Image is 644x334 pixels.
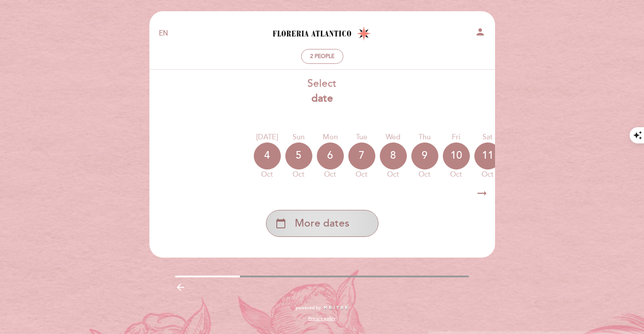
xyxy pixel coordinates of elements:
[317,143,344,169] div: 6
[380,169,407,180] div: Oct
[285,132,312,143] div: Sun
[380,132,407,143] div: Wed
[348,143,375,169] div: 7
[254,143,281,169] div: 4
[474,143,501,169] div: 11
[175,282,186,293] i: arrow_backward
[443,143,470,169] div: 10
[411,169,438,180] div: Oct
[310,53,334,60] span: 2 people
[308,316,336,322] a: Privacy policy
[254,169,281,180] div: Oct
[443,132,470,143] div: Fri
[295,216,349,231] span: More dates
[254,132,281,143] div: [DATE]
[348,169,375,180] div: Oct
[411,132,438,143] div: Thu
[443,169,470,180] div: Oct
[275,216,286,231] i: calendar_today
[149,76,495,106] div: Select
[285,143,312,169] div: 5
[475,184,489,203] i: arrow_right_alt
[475,27,486,40] button: person
[474,132,501,143] div: Sat
[317,132,344,143] div: Mon
[317,169,344,180] div: Oct
[296,305,321,311] span: powered by
[323,306,349,310] img: MEITRE
[296,305,349,311] a: powered by
[411,143,438,169] div: 9
[474,169,501,180] div: Oct
[285,169,312,180] div: Oct
[266,21,378,46] a: Floreria Atlántico
[380,143,407,169] div: 8
[348,132,375,143] div: Tue
[475,27,486,37] i: person
[311,92,333,105] b: date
